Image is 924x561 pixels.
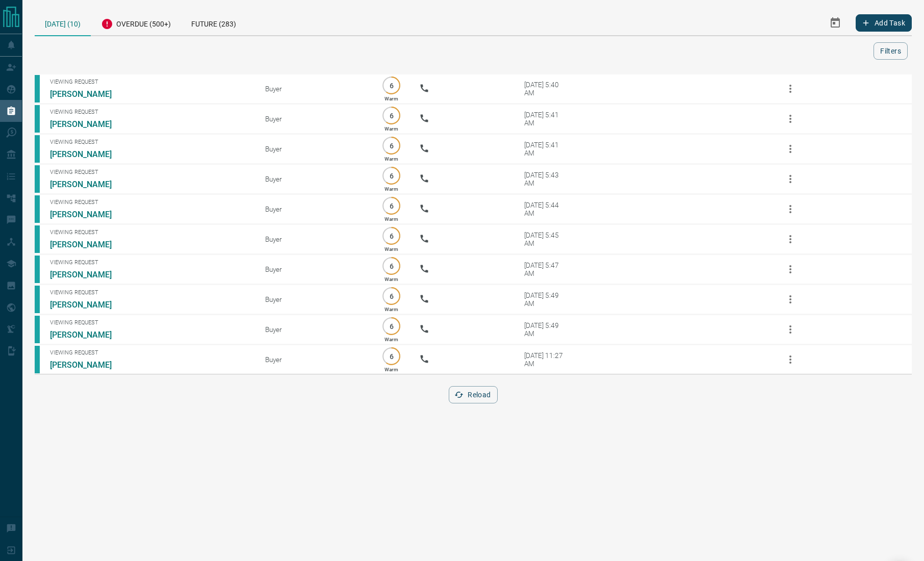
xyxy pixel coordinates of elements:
[35,346,40,373] div: condos.ca
[388,142,395,149] p: 6
[35,75,40,103] div: condos.ca
[50,89,126,99] a: [PERSON_NAME]
[823,11,848,35] button: Select Date Range
[50,109,250,115] span: Viewing Request
[50,289,250,296] span: Viewing Request
[35,316,40,343] div: condos.ca
[35,286,40,313] div: condos.ca
[50,300,126,310] a: [PERSON_NAME]
[50,229,250,236] span: Viewing Request
[524,141,568,157] div: [DATE] 5:41 AM
[50,349,250,356] span: Viewing Request
[388,202,395,210] p: 6
[524,351,568,368] div: [DATE] 11:27 AM
[50,149,126,159] a: [PERSON_NAME]
[856,14,912,32] button: Add Task
[50,360,126,370] a: [PERSON_NAME]
[384,367,398,372] p: Warm
[388,172,395,180] p: 6
[35,195,40,223] div: condos.ca
[50,240,126,249] a: [PERSON_NAME]
[388,352,395,360] p: 6
[265,355,363,364] div: Buyer
[265,265,363,273] div: Buyer
[50,180,126,189] a: [PERSON_NAME]
[50,199,250,206] span: Viewing Request
[181,10,246,35] div: Future (283)
[384,276,398,282] p: Warm
[388,292,395,300] p: 6
[524,321,568,338] div: [DATE] 5:49 AM
[35,135,40,163] div: condos.ca
[388,112,395,119] p: 6
[50,319,250,326] span: Viewing Request
[524,111,568,127] div: [DATE] 5:41 AM
[50,169,250,175] span: Viewing Request
[388,232,395,240] p: 6
[524,291,568,308] div: [DATE] 5:49 AM
[50,270,126,279] a: [PERSON_NAME]
[265,85,363,93] div: Buyer
[50,119,126,129] a: [PERSON_NAME]
[524,201,568,217] div: [DATE] 5:44 AM
[265,235,363,243] div: Buyer
[449,386,497,403] button: Reload
[384,216,398,222] p: Warm
[524,231,568,247] div: [DATE] 5:45 AM
[384,96,398,101] p: Warm
[384,307,398,312] p: Warm
[35,105,40,133] div: condos.ca
[384,186,398,192] p: Warm
[388,322,395,330] p: 6
[50,79,250,85] span: Viewing Request
[388,262,395,270] p: 6
[35,165,40,193] div: condos.ca
[265,325,363,334] div: Buyer
[50,259,250,266] span: Viewing Request
[384,337,398,342] p: Warm
[524,171,568,187] div: [DATE] 5:43 AM
[384,246,398,252] p: Warm
[50,139,250,145] span: Viewing Request
[50,330,126,340] a: [PERSON_NAME]
[384,126,398,132] p: Warm
[35,10,91,36] div: [DATE] (10)
[35,256,40,283] div: condos.ca
[388,82,395,89] p: 6
[524,81,568,97] div: [DATE] 5:40 AM
[524,261,568,277] div: [DATE] 5:47 AM
[265,175,363,183] div: Buyer
[265,145,363,153] div: Buyer
[265,205,363,213] div: Buyer
[91,10,181,35] div: Overdue (500+)
[265,115,363,123] div: Buyer
[35,225,40,253] div: condos.ca
[50,210,126,219] a: [PERSON_NAME]
[384,156,398,162] p: Warm
[874,42,908,60] button: Filters
[265,295,363,303] div: Buyer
